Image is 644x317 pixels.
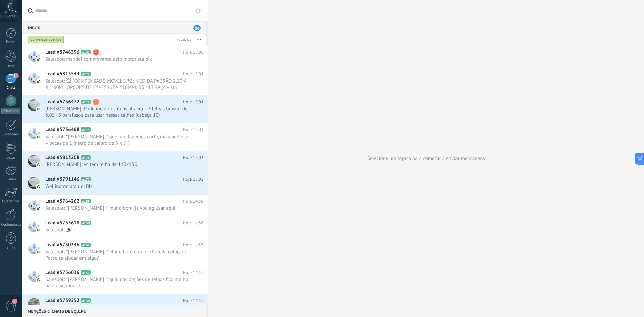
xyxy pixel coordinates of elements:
span: [PERSON_NAME]: vc tem telha de 110x150 [45,161,191,168]
div: Configurações [1,223,21,227]
img: com.amocrm.amocrmwa.svg [36,57,41,62]
img: com.amocrm.amocrmwa.svg [36,79,41,84]
img: com.amocrm.amocrmwa.svg [36,228,41,232]
span: Salesbot: mandei comprovante pelo motorista pix [45,56,191,62]
span: Salesbot: *[PERSON_NAME] :* que não fazemos corte, mais pode ser 4 peças de 1 metro de caibro de ... [45,134,191,146]
span: A176 [81,155,91,160]
span: [PERSON_NAME]: 🔊 [45,304,191,311]
span: Hoje 15:03 [183,154,203,161]
div: Conversas abertas [28,36,64,44]
a: Lead #5739252 A130 Hoje 14:57 [PERSON_NAME]: 🔊 [22,294,208,315]
img: com.amocrm.amocrmwa.svg [36,184,41,189]
span: Lead #5736472 [45,99,79,105]
img: com.amocrm.amocrmwa.svg [36,107,41,111]
span: A130 [81,298,91,303]
span: A177 [81,72,91,76]
img: com.amocrm.amocrmwa.svg [36,162,41,167]
span: Hoje 15:05 [183,49,203,56]
span: 34 [193,25,201,31]
span: Conta [6,14,15,19]
span: A115 [81,100,91,104]
span: Wellington araujo: Blz [45,183,191,190]
a: Lead #5750346 A147 Hoje 14:57 Salesbot: *[PERSON_NAME] :* Muito bom o que achou da cotação? Posso... [22,238,208,266]
a: Lead #5753618 A150 Hoje 14:58 Salesbot: 🔊 [22,216,208,238]
span: Lead #5746396 [45,49,79,56]
div: Calendário [1,132,21,137]
img: com.amocrm.amocrmwa.svg [36,206,41,211]
div: Estatísticas [1,199,21,204]
a: Lead #5736472 A115 Hoje 15:04 [PERSON_NAME]: Pode incluir os itens abaixo: - 2 telhas brasilit de... [22,95,208,123]
a: Lead #5813208 A176 Hoje 15:03 [PERSON_NAME]: vc tem telha de 110x150 [22,151,208,172]
span: A113 [81,127,91,132]
span: Hoje 14:57 [183,297,203,304]
span: Salesbot: *[PERSON_NAME] :* muito bom, ja vou agilizar aqui [45,205,191,211]
div: Total: 68 [174,36,192,43]
img: com.amocrm.amocrmwa.svg [36,250,41,254]
a: Lead #5756036 A152 Hoje 14:57 Salesbot: *[PERSON_NAME] :* qual das opções de telhas fica melhor p... [22,266,208,294]
span: Hoje 15:02 [183,176,203,183]
span: Hoje 15:03 [183,126,203,133]
div: Ajuda [1,246,21,251]
span: [PERSON_NAME]: Pode incluir os itens abaixo: - 2 telhas brasilit de 3,05 - 8 parafusos para usar ... [45,106,191,118]
span: Lead #5756036 [45,269,79,276]
span: 34 [13,73,18,78]
div: Painel [1,40,21,44]
span: Hoje 14:58 [183,198,203,205]
span: Salesbot: 🔊 [45,227,191,233]
button: Mais [192,34,206,46]
span: Lead #5753618 [45,220,79,226]
span: A150 [81,221,91,225]
span: Lead #5764262 [45,198,79,205]
div: Inbox [22,21,206,34]
a: Lead #5736468 A113 Hoje 15:03 Salesbot: *[PERSON_NAME] :* que não fazemos corte, mais pode ser 4 ... [22,123,208,151]
span: Lead #5736468 [45,126,79,133]
span: Lead #5791146 [45,176,79,183]
span: Salesbot: *[PERSON_NAME] :* Muito bom o que achou da cotação? Posso te ajudar em algo? [45,249,191,261]
div: Chats [1,86,21,90]
div: Listas [1,156,21,160]
span: A172 [81,177,91,181]
div: E-mail [1,177,21,182]
a: Lead #5791146 A172 Hoje 15:02 Wellington araujo: Blz [22,173,208,194]
span: Hoje 14:57 [183,242,203,248]
span: Hoje 14:57 [183,269,203,276]
span: A141 [81,50,91,54]
a: Lead #5813544 A177 Hoje 15:04 Salesbot: 🖼 *COMPENSADO MOVELEIRO: MEDIDA PADRÃO 2,20M X 1,60M : OP... [22,67,208,95]
div: WhatsApp [1,108,20,114]
a: Lead #5746396 A141 Hoje 15:05 Salesbot: mandei comprovante pelo motorista pix [22,46,208,67]
span: Lead #5813208 [45,154,79,161]
span: Salesbot: *[PERSON_NAME] :* qual das opções de telhas fica melhor para a senhora ? [45,276,191,289]
div: Menções & Chats de equipe [22,305,206,317]
span: Lead #5739252 [45,297,79,304]
a: Lead #5764262 A159 Hoje 14:58 Salesbot: *[PERSON_NAME] :* muito bom, ja vou agilizar aqui [22,195,208,216]
span: A152 [81,270,91,275]
span: Lead #5750346 [45,242,79,248]
span: A159 [81,199,91,203]
span: 2 [12,299,17,304]
span: A147 [81,243,91,247]
span: Hoje 14:58 [183,220,203,226]
span: Lead #5813544 [45,71,79,77]
span: Salesbot: 🖼 *COMPENSADO MOVELEIRO: MEDIDA PADRÃO 2,20M X 1,60M : OPÇÕES DE ESPESSURA:* 10MM: R$ 1... [45,78,191,91]
div: Leads [1,64,21,68]
span: Hoje 15:04 [183,99,203,105]
img: com.amocrm.amocrmwa.svg [36,135,41,139]
span: Hoje 15:04 [183,71,203,77]
img: com.amocrm.amocrmwa.svg [36,277,41,282]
